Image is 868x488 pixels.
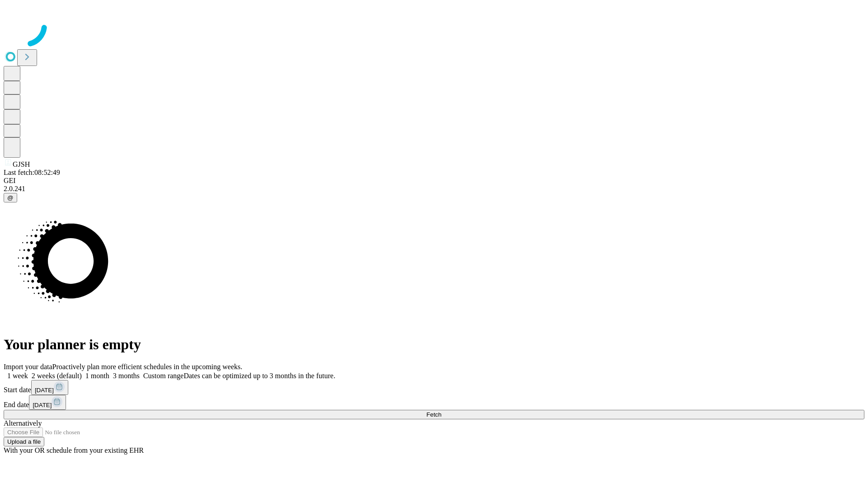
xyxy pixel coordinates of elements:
[85,372,109,380] span: 1 month
[4,185,864,193] div: 2.0.241
[13,160,30,168] span: GJSH
[29,395,66,410] button: [DATE]
[31,380,68,395] button: [DATE]
[4,410,864,419] button: Fetch
[7,194,14,201] span: @
[113,372,140,380] span: 3 months
[4,380,864,395] div: Start date
[4,177,864,185] div: GEI
[35,387,54,394] span: [DATE]
[7,372,28,380] span: 1 week
[426,411,441,418] span: Fetch
[4,395,864,410] div: End date
[33,402,52,408] span: [DATE]
[52,363,242,371] span: Proactively plan more efficient schedules in the upcoming weeks.
[4,437,44,446] button: Upload a file
[4,336,864,353] h1: Your planner is empty
[4,363,52,371] span: Import your data
[4,446,144,454] span: With your OR schedule from your existing EHR
[4,169,60,176] span: Last fetch: 08:52:49
[32,372,82,380] span: 2 weeks (default)
[4,193,17,202] button: @
[4,419,42,427] span: Alternatively
[184,372,335,380] span: Dates can be optimized up to 3 months in the future.
[143,372,184,380] span: Custom range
